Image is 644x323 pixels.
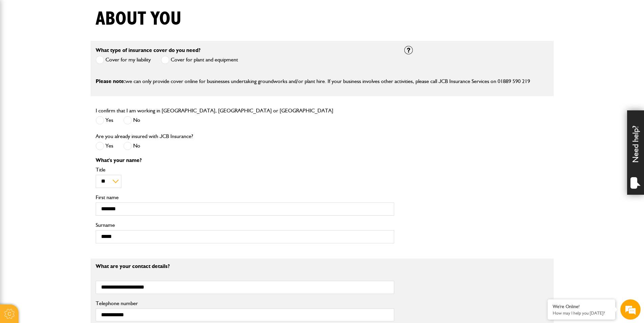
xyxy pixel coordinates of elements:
[9,102,123,117] input: Enter your phone number
[35,38,114,47] div: Chat with us now
[9,82,123,97] input: Enter your email address
[123,142,140,150] label: No
[96,116,113,125] label: Yes
[161,56,238,64] label: Cover for plant and equipment
[123,116,140,125] label: No
[96,195,394,200] label: First name
[96,134,193,139] label: Are you already insured with JCB Insurance?
[553,304,610,309] div: We're Online!
[9,62,123,77] input: Enter your last name
[96,301,394,306] label: Telephone number
[96,8,182,30] h1: About you
[92,208,123,217] em: Start Chat
[96,48,200,53] label: What type of insurance cover do you need?
[96,142,113,150] label: Yes
[96,108,333,113] label: I confirm that I am working in [GEOGRAPHIC_DATA], [GEOGRAPHIC_DATA] or [GEOGRAPHIC_DATA]
[96,158,394,163] p: What's your name?
[11,37,28,47] img: d_20077148190_company_1631870298795_20077148190
[111,3,127,20] div: Minimize live chat window
[96,222,394,228] label: Surname
[96,77,549,86] p: we can only provide cover online for businesses undertaking groundworks and/or plant hire. If you...
[96,264,394,269] p: What are your contact details?
[9,122,123,202] textarea: Type your message and hit 'Enter'
[96,56,151,64] label: Cover for my liability
[627,110,644,195] div: Need help?
[96,167,394,172] label: Title
[553,311,610,316] p: How may I help you today?
[96,78,125,84] span: Please note:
